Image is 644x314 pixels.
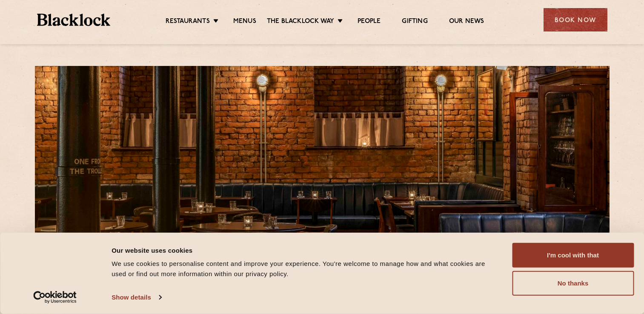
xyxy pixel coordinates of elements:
[37,14,111,26] img: BL_Textured_Logo-footer-cropped.svg
[233,17,256,27] a: Menus
[112,245,493,255] div: Our website uses cookies
[358,17,381,27] a: People
[112,259,493,279] div: We use cookies to personalise content and improve your experience. You're welcome to manage how a...
[512,243,634,268] button: I'm cool with that
[449,17,484,27] a: Our News
[18,291,92,304] a: Usercentrics Cookiebot - opens in a new window
[512,271,634,296] button: No thanks
[166,17,210,27] a: Restaurants
[267,17,334,27] a: The Blacklock Way
[112,291,161,304] a: Show details
[544,8,607,31] div: Book Now
[402,17,427,27] a: Gifting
